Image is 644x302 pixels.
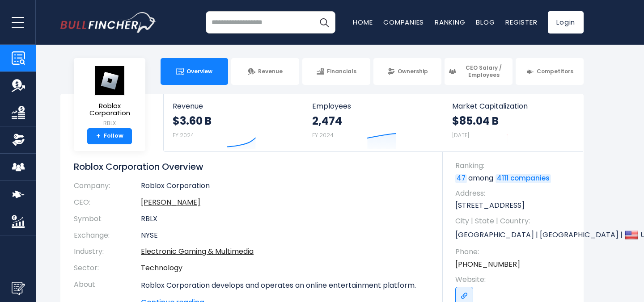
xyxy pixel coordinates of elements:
a: Register [505,17,537,27]
span: Revenue [258,68,283,75]
a: +Follow [87,128,132,144]
td: Roblox Corporation [141,181,429,194]
a: Market Capitalization $85.04 B [DATE] [443,94,583,151]
a: Revenue $3.60 B FY 2024 [164,94,303,151]
button: Search [313,11,335,34]
span: Competitors [537,68,573,75]
a: Technology [141,263,182,273]
span: Overview [186,68,212,75]
span: Website: [455,275,575,285]
a: Roblox Corporation RBLX [80,65,139,128]
a: Revenue [231,58,299,85]
span: Financials [327,68,356,75]
small: RBLX [81,119,138,127]
strong: 2,474 [312,114,342,128]
span: Employees [312,102,433,110]
a: Blog [476,17,495,27]
strong: $3.60 B [173,114,212,128]
a: Login [548,11,584,34]
th: Sector: [74,260,141,277]
p: [STREET_ADDRESS] [455,201,575,210]
h1: Roblox Corporation Overview [74,161,429,172]
a: Companies [383,17,424,27]
span: Revenue [173,102,294,110]
span: Ownership [398,68,428,75]
small: FY 2024 [312,131,334,139]
strong: + [96,132,101,140]
a: 4111 companies [496,174,551,183]
td: RBLX [141,211,429,227]
a: [PHONE_NUMBER] [455,260,520,269]
a: Financials [302,58,370,85]
p: among [455,173,575,183]
a: Employees 2,474 FY 2024 [303,94,442,151]
small: [DATE] [452,131,469,139]
a: Go to homepage [60,12,157,33]
th: Company: [74,181,141,194]
span: Ranking: [455,161,575,171]
a: Ranking [435,17,465,27]
th: Exchange: [74,227,141,244]
a: 47 [455,174,467,183]
img: bullfincher logo [60,12,157,33]
a: Ownership [373,58,441,85]
a: Electronic Gaming & Multimedia [141,246,254,256]
a: Overview [161,58,229,85]
span: CEO Salary / Employees [459,64,508,78]
span: Phone: [455,247,575,257]
span: City | State | Country: [455,216,575,226]
th: CEO: [74,194,141,211]
a: ceo [141,197,200,207]
strong: $85.04 B [452,114,499,128]
span: Market Capitalization [452,102,574,110]
img: Ownership [12,133,25,147]
small: FY 2024 [173,131,194,139]
span: Roblox Corporation [81,102,138,117]
a: CEO Salary / Employees [445,58,513,85]
a: Home [353,17,373,27]
th: Industry: [74,243,141,260]
a: Competitors [516,58,584,85]
span: Address: [455,189,575,198]
td: NYSE [141,227,429,244]
th: Symbol: [74,211,141,227]
p: [GEOGRAPHIC_DATA] | [GEOGRAPHIC_DATA] | US [455,228,575,242]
